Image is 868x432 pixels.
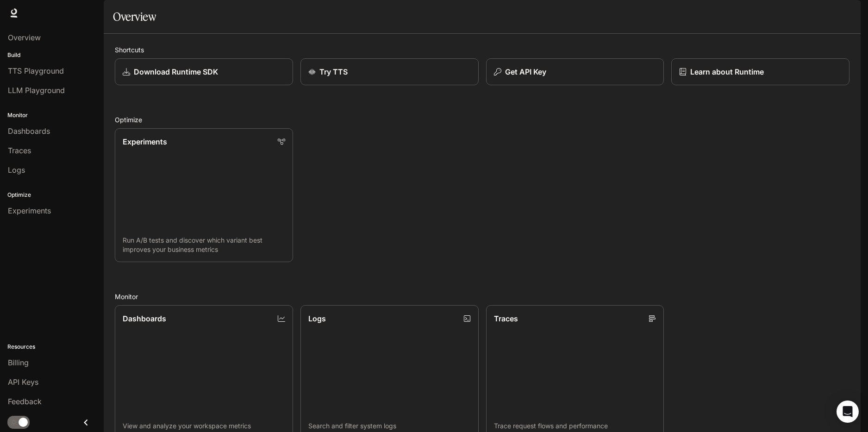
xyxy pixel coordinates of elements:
h1: Overview [113,7,156,26]
p: Run A/B tests and discover which variant best improves your business metrics [123,236,285,254]
h2: Optimize [115,115,849,125]
a: Download Runtime SDK [115,58,293,85]
p: Logs [308,313,326,324]
button: Get API Key [486,58,664,85]
a: ExperimentsRun A/B tests and discover which variant best improves your business metrics [115,128,293,262]
a: Try TTS [300,58,479,85]
p: View and analyze your workspace metrics [123,421,285,431]
h2: Shortcuts [115,45,849,55]
div: Open Intercom Messenger [837,401,859,423]
a: Learn about Runtime [671,58,849,85]
p: Trace request flows and performance [494,421,656,431]
p: Learn about Runtime [690,66,764,77]
p: Get API Key [505,66,546,77]
h2: Monitor [115,292,849,301]
p: Try TTS [319,66,348,77]
p: Experiments [123,136,167,147]
p: Search and filter system logs [308,421,471,431]
p: Download Runtime SDK [134,66,218,77]
p: Traces [494,313,518,324]
p: Dashboards [123,313,166,324]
